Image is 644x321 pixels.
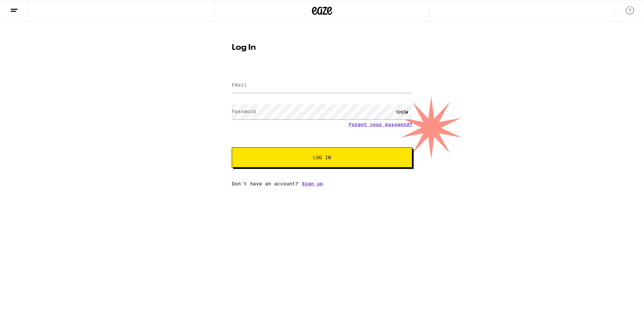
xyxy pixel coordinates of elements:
[313,155,331,160] span: Log In
[232,44,412,52] h1: Log In
[232,82,247,87] label: Email
[232,147,412,168] button: Log In
[392,104,412,119] div: SHOW
[232,181,412,186] div: Don't have an account?
[302,181,323,186] a: Sign up
[232,109,256,114] label: Password
[232,78,412,93] input: Email
[349,122,412,127] a: Forgot your password?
